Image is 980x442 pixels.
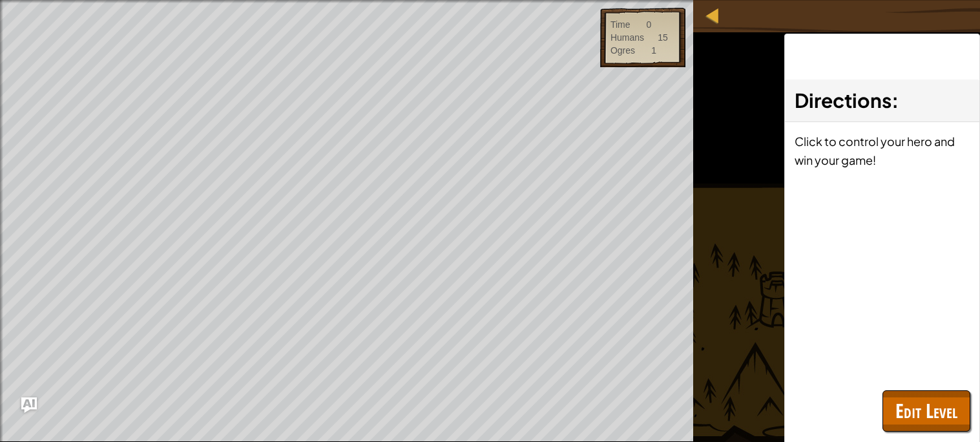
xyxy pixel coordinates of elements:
h3: : [795,86,970,115]
button: Edit Level [882,390,970,432]
span: Directions [795,88,891,112]
div: 1 [651,44,656,57]
div: Ogres [610,44,635,57]
div: 15 [658,31,668,44]
div: Humans [610,31,644,44]
span: Edit Level [895,397,957,424]
div: 0 [647,18,652,31]
div: Time [610,18,631,31]
button: Ask AI [21,397,37,413]
p: Click to control your hero and win your game! [795,132,970,169]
